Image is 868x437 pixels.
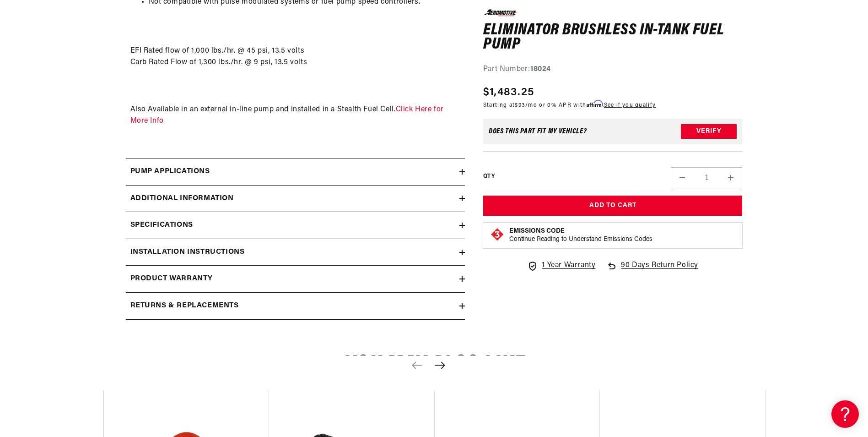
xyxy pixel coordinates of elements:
button: Next slide [430,355,450,376]
button: Emissions CodeContinue Reading to Understand Emissions Codes [509,227,652,244]
summary: Specifications [126,212,465,239]
p: Continue Reading to Understand Emissions Codes [509,235,652,244]
h2: Additional information [130,193,234,205]
div: Does This part fit My vehicle? [489,128,587,135]
strong: 18024 [530,65,551,72]
span: $93 [515,103,525,108]
p: EFI Rated flow of 1,000 lbs./hr. @ 45 psi, 13.5 volts Carb Rated Flow of 1,300 lbs./hr. @ 9 psi, ... [130,22,460,151]
summary: Returns & replacements [126,293,465,319]
h2: Pump Applications [130,166,210,178]
h2: Product warranty [130,273,213,285]
h2: You may also like [103,355,766,376]
h1: Eliminator Brushless In-Tank Fuel Pump [483,23,743,52]
summary: Installation Instructions [126,239,465,266]
strong: Emissions Code [509,228,565,235]
a: See if you qualify - Learn more about Affirm Financing (opens in modal) [604,103,656,108]
span: Affirm [587,100,603,107]
img: Emissions code [490,227,505,242]
span: 1 Year Warranty [542,260,595,272]
p: Starting at /mo or 0% APR with . [483,101,656,109]
span: 90 Days Return Policy [621,260,698,281]
summary: Pump Applications [126,158,465,185]
a: 1 Year Warranty [527,260,595,272]
summary: Product warranty [126,266,465,292]
span: $1,483.25 [483,84,534,101]
a: 90 Days Return Policy [606,260,698,281]
button: Verify [681,124,737,139]
h2: Returns & replacements [130,300,239,312]
button: Previous slide [407,355,427,376]
h2: Installation Instructions [130,246,245,258]
label: QTY [483,172,495,180]
button: Add to Cart [483,196,743,216]
div: Part Number: [483,63,743,75]
h2: Specifications [130,219,193,231]
summary: Additional information [126,186,465,212]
